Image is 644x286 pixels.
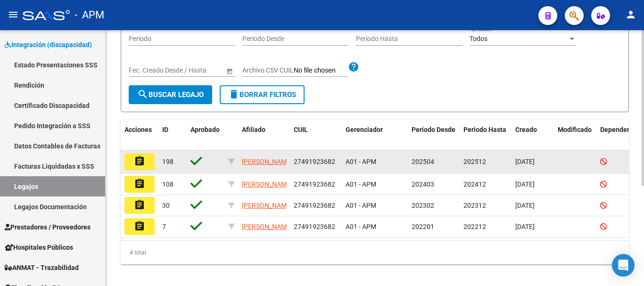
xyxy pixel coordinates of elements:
[134,221,145,232] mat-icon: assignment
[158,120,187,151] datatable-header-cell: ID
[228,89,239,100] mat-icon: delete
[162,158,173,165] span: 198
[129,66,163,74] input: Fecha inicio
[346,126,383,133] span: Gerenciador
[294,126,308,133] span: CUIL
[515,223,535,230] span: [DATE]
[187,120,224,151] datatable-header-cell: Aprobado
[294,180,335,188] span: 27491923682
[342,120,408,151] datatable-header-cell: Gerenciador
[224,66,234,76] button: Open calendar
[294,202,335,209] span: 27491923682
[5,222,91,232] span: Prestadores / Proveedores
[412,223,434,230] span: 202201
[242,158,292,165] span: [PERSON_NAME]
[124,126,152,133] span: Acciones
[228,90,296,99] span: Borrar Filtros
[171,66,217,74] input: Fecha fin
[242,180,292,188] span: [PERSON_NAME]
[238,120,290,151] datatable-header-cell: Afiliado
[190,126,220,133] span: Aprobado
[121,241,629,264] div: 4 total
[625,9,636,20] mat-icon: person
[463,202,486,209] span: 202312
[463,126,506,133] span: Periodo Hasta
[242,223,292,230] span: [PERSON_NAME]
[5,40,92,50] span: Integración (discapacidad)
[412,202,434,209] span: 202302
[346,180,376,188] span: A01 - APM
[294,223,335,230] span: 27491923682
[515,126,537,133] span: Creado
[412,126,455,133] span: Periodo Desde
[220,85,305,104] button: Borrar Filtros
[162,202,170,209] span: 30
[412,158,434,165] span: 202504
[612,254,635,277] div: Open Intercom Messenger
[294,158,335,165] span: 27491923682
[137,89,149,100] mat-icon: search
[348,61,359,73] mat-icon: help
[600,126,640,133] span: Dependencia
[515,180,535,188] span: [DATE]
[512,120,554,151] datatable-header-cell: Creado
[558,126,592,133] span: Modificado
[74,5,104,25] span: - APM
[5,262,79,273] span: ANMAT - Trazabilidad
[162,223,166,230] span: 7
[463,158,486,165] span: 202512
[134,199,145,211] mat-icon: assignment
[346,158,376,165] span: A01 - APM
[515,158,535,165] span: [DATE]
[134,178,145,189] mat-icon: assignment
[408,120,460,151] datatable-header-cell: Periodo Desde
[121,120,158,151] datatable-header-cell: Acciones
[346,202,376,209] span: A01 - APM
[5,242,73,253] span: Hospitales Públicos
[242,126,265,133] span: Afiliado
[137,90,204,99] span: Buscar Legajo
[290,120,342,151] datatable-header-cell: CUIL
[460,120,512,151] datatable-header-cell: Periodo Hasta
[294,66,348,75] input: Archivo CSV CUIL
[412,180,434,188] span: 202403
[346,223,376,230] span: A01 - APM
[242,202,292,209] span: [PERSON_NAME]
[470,35,487,42] span: Todos
[242,66,294,74] span: Archivo CSV CUIL
[463,223,486,230] span: 202212
[515,202,535,209] span: [DATE]
[463,180,486,188] span: 202412
[554,120,596,151] datatable-header-cell: Modificado
[8,9,19,20] mat-icon: menu
[162,180,173,188] span: 108
[134,155,145,167] mat-icon: assignment
[162,126,168,133] span: ID
[129,85,212,104] button: Buscar Legajo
